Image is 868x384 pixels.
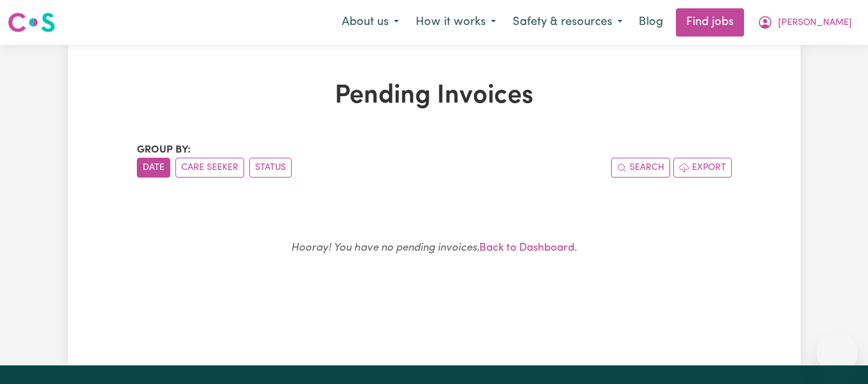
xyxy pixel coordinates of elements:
a: Back to Dashboard [479,242,574,253]
iframe: Button to launch messaging window [817,333,858,374]
button: sort invoices by care seeker [175,158,244,178]
img: Careseekers logo [8,11,55,34]
button: Safety & resources [504,9,631,36]
a: Blog [631,8,671,37]
button: sort invoices by paid status [249,158,292,178]
a: Careseekers logo [8,8,55,37]
button: Search [611,158,670,178]
button: sort invoices by date [137,158,170,178]
em: Hooray! You have no pending invoices. [291,242,479,253]
button: About us [333,9,407,36]
button: My Account [749,9,860,36]
small: . [291,242,577,253]
h1: Pending Invoices [137,81,732,112]
button: Export [673,158,732,178]
a: Find jobs [676,8,744,37]
span: Group by: [137,145,191,155]
button: How it works [407,9,504,36]
span: [PERSON_NAME] [778,16,852,30]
